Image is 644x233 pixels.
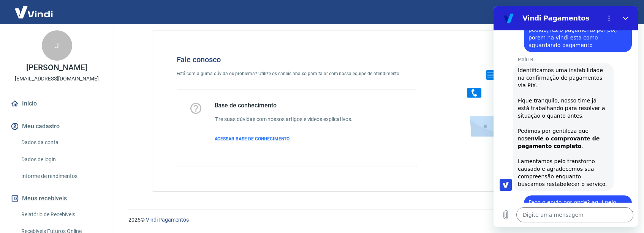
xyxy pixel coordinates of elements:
[128,216,626,224] p: 2025 ©
[9,0,59,24] img: Vindi
[146,217,189,223] a: Vindi Pagamentos
[26,64,87,72] p: [PERSON_NAME]
[42,30,72,61] div: J
[9,95,104,112] a: Início
[494,6,638,227] iframe: Janela de mensagens
[18,152,104,167] a: Dados de login
[9,118,104,135] button: Meu cadastro
[18,207,104,222] a: Relatório de Recebíveis
[452,43,567,144] img: Fale conosco
[15,75,99,83] p: [EMAIL_ADDRESS][DOMAIN_NAME]
[215,115,353,123] h6: Tire suas dúvidas com nossos artigos e vídeos explicativos.
[608,5,635,19] button: Sair
[9,190,104,207] button: Meus recebíveis
[18,135,104,150] a: Dados da conta
[215,102,353,109] h5: Base de conhecimento
[215,135,353,142] a: ACESSAR BASE DE CONHECIMENTO
[215,136,290,142] span: ACESSAR BASE DE CONHECIMENTO
[177,70,418,77] p: Está com alguma dúvida ou problema? Utilize os canais abaixo para falar com nossa equipe de atend...
[177,55,418,64] h4: Fale conosco
[18,168,104,184] a: Informe de rendimentos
